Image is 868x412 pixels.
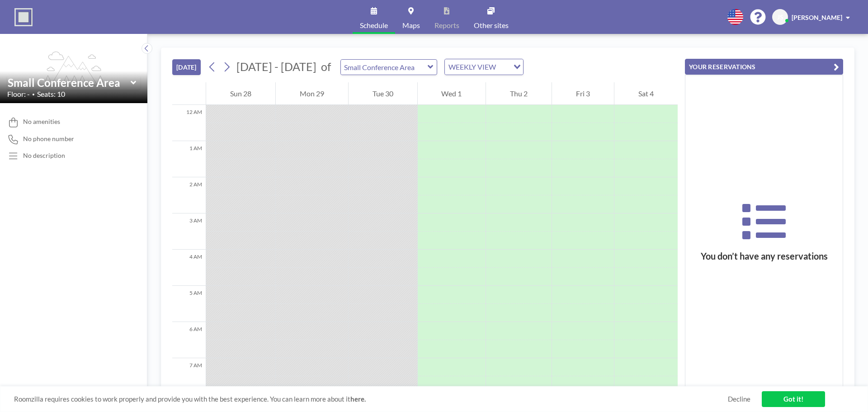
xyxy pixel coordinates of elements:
[206,82,275,105] div: Sun 28
[614,82,678,105] div: Sat 4
[434,22,459,29] span: Reports
[172,59,201,75] button: [DATE]
[172,250,206,286] div: 4 AM
[552,82,614,105] div: Fri 3
[172,286,206,322] div: 5 AM
[23,135,74,143] span: No phone number
[14,395,728,403] span: Roomzilla requires cookies to work properly and provide you with the best experience. You can lea...
[728,395,750,403] a: Decline
[23,118,60,126] span: No amenities
[499,61,508,73] input: Search for option
[486,82,552,105] div: Thu 2
[792,14,842,21] span: [PERSON_NAME]
[172,105,206,141] div: 12 AM
[172,177,206,213] div: 2 AM
[341,60,428,75] input: Small Conference Area
[172,141,206,177] div: 1 AM
[37,90,65,99] span: Seats: 10
[172,213,206,250] div: 3 AM
[321,60,331,74] span: of
[447,61,498,73] span: WEEKLY VIEW
[32,91,35,97] span: •
[418,82,486,105] div: Wed 1
[172,322,206,358] div: 6 AM
[23,152,65,160] div: No description
[474,22,509,29] span: Other sites
[777,13,783,21] span: JS
[685,59,843,75] button: YOUR RESERVATIONS
[402,22,420,29] span: Maps
[172,358,206,394] div: 7 AM
[7,90,30,99] span: Floor: -
[14,8,33,26] img: organization-logo
[236,60,316,73] span: [DATE] - [DATE]
[762,391,825,407] a: Got it!
[360,22,388,29] span: Schedule
[685,251,843,262] h3: You don’t have any reservations
[276,82,348,105] div: Mon 29
[8,76,131,89] input: Small Conference Area
[349,82,417,105] div: Tue 30
[445,59,523,75] div: Search for option
[350,395,366,403] a: here.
